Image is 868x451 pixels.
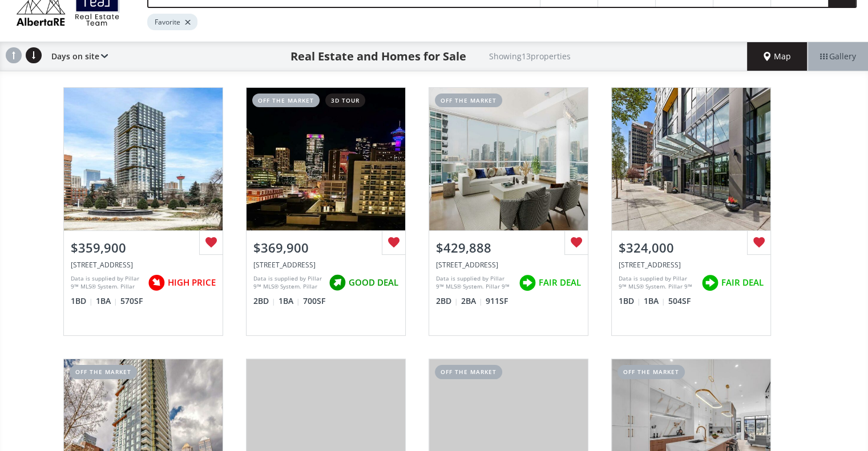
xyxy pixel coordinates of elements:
[96,295,118,307] span: 1 BA
[52,76,235,347] a: $359,900[STREET_ADDRESS]Data is supplied by Pillar 9™ MLS® System. Pillar 9™ is the owner of the ...
[253,274,323,291] div: Data is supplied by Pillar 9™ MLS® System. Pillar 9™ is the owner of the copyright in its MLS® Sy...
[349,277,398,289] span: GOOD DEAL
[619,239,764,257] div: $324,000
[303,295,325,307] span: 700 SF
[699,271,721,294] img: rating icon
[461,295,483,307] span: 2 BA
[253,260,398,270] div: 135 13 Avenue SW #702, Calgary, AB T2R 0W8
[436,274,513,291] div: Data is supplied by Pillar 9™ MLS® System. Pillar 9™ is the owner of the copyright in its MLS® Sy...
[145,271,168,294] img: rating icon
[668,295,691,307] span: 504 SF
[747,42,808,71] div: Map
[644,295,665,307] span: 1 BA
[71,239,216,257] div: $359,900
[290,48,466,64] h1: Real Estate and Homes for Sale
[168,277,216,289] span: HIGH PRICE
[539,277,581,289] span: FAIR DEAL
[489,52,571,60] h2: Showing 13 properties
[235,76,417,347] a: off the market3d tour$369,900[STREET_ADDRESS]Data is supplied by Pillar 9™ MLS® System. Pillar 9™...
[516,271,539,294] img: rating icon
[417,76,600,347] a: off the market$429,888[STREET_ADDRESS]Data is supplied by Pillar 9™ MLS® System. Pillar 9™ is the...
[436,260,581,270] div: 135 13 Avenue SW #1805, Calgary, AB T2R 0W8
[619,260,764,270] div: 310 12 Avenue SW #2903, Calgary, AB T2R 1B5
[71,260,216,270] div: 310 12 Avenue SW #1002, Calgary, AB T2R 0H2
[120,295,143,307] span: 570 SF
[436,295,458,307] span: 2 BD
[619,274,696,291] div: Data is supplied by Pillar 9™ MLS® System. Pillar 9™ is the owner of the copyright in its MLS® Sy...
[147,14,197,30] div: Favorite
[71,295,93,307] span: 1 BD
[436,239,581,257] div: $429,888
[253,295,276,307] span: 2 BD
[721,277,764,289] span: FAIR DEAL
[46,42,108,71] div: Days on site
[619,295,641,307] span: 1 BD
[820,51,856,62] span: Gallery
[71,274,142,291] div: Data is supplied by Pillar 9™ MLS® System. Pillar 9™ is the owner of the copyright in its MLS® Sy...
[808,42,868,71] div: Gallery
[278,295,300,307] span: 1 BA
[486,295,508,307] span: 911 SF
[764,51,791,62] span: Map
[600,76,782,347] a: $324,000[STREET_ADDRESS]Data is supplied by Pillar 9™ MLS® System. Pillar 9™ is the owner of the ...
[253,239,398,257] div: $369,900
[326,271,349,294] img: rating icon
